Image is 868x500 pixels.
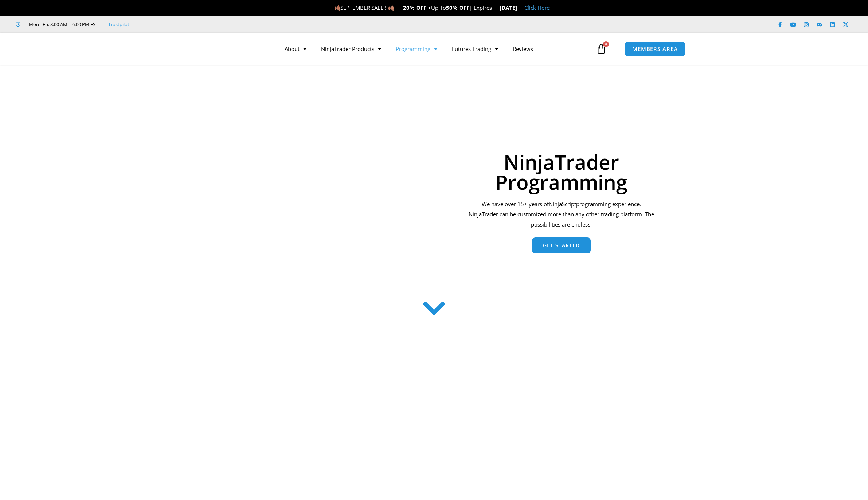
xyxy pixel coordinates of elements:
a: MEMBERS AREA [625,42,685,56]
a: About [277,40,314,57]
span: Get Started [543,243,580,248]
a: NinjaTrader Products [314,40,388,57]
span: 0 [603,41,609,47]
span: MEMBERS AREA [632,46,678,52]
span: NinjaScript [549,200,576,208]
nav: Menu [277,40,594,57]
img: programming 1 | Affordable Indicators – NinjaTrader [223,103,434,286]
a: Get Started [532,237,591,253]
h1: NinjaTrader Programming [466,152,656,192]
img: LogoAI | Affordable Indicators – NinjaTrader [173,36,251,62]
div: We have over 15+ years of [466,199,656,230]
a: Futures Trading [445,40,505,57]
span: SEPTEMBER SALE!!! Up To | Expires [334,4,499,11]
a: Trustpilot [108,20,129,29]
a: Programming [388,40,445,57]
strong: 50% OFF [446,4,469,11]
a: 0 [585,38,617,59]
span: programming experience. NinjaTrader can be customized more than any other trading platform. The p... [469,200,654,228]
a: Click Here [524,4,550,11]
strong: 20% OFF + [403,4,431,11]
img: ⌛ [492,5,498,11]
img: 🍂 [388,5,394,11]
img: 🍂 [335,5,340,11]
a: Reviews [505,40,540,57]
span: Mon - Fri: 8:00 AM – 6:00 PM EST [27,20,98,29]
strong: [DATE] [500,4,517,11]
